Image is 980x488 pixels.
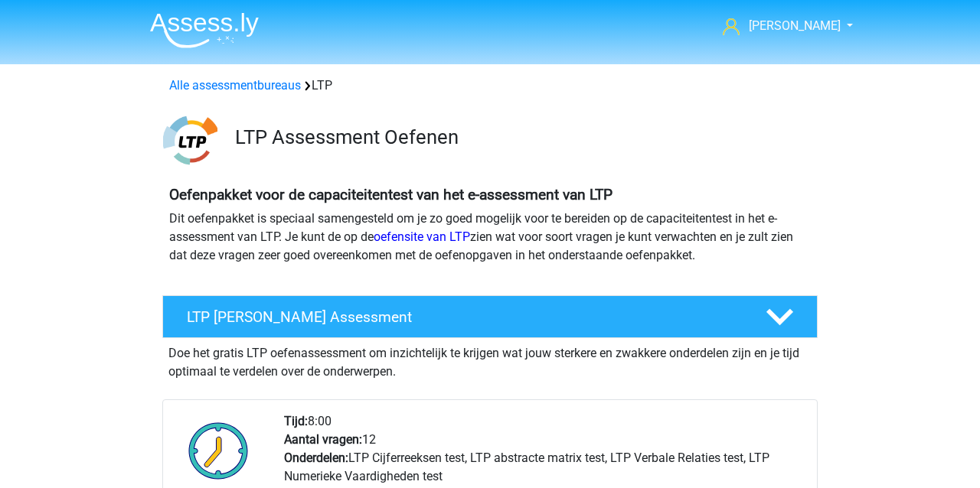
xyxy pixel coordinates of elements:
b: Aantal vragen: [284,432,362,447]
a: LTP [PERSON_NAME] Assessment [156,295,824,338]
a: oefensite van LTP [374,229,470,244]
a: [PERSON_NAME] [717,17,842,35]
a: Alle assessmentbureaus [169,78,301,93]
span: [PERSON_NAME] [749,18,841,33]
h3: LTP Assessment Oefenen [235,125,805,149]
b: Onderdelen: [284,451,348,465]
img: Assessly [150,12,259,48]
h4: LTP [PERSON_NAME] Assessment [187,308,741,326]
b: Tijd: [284,414,308,428]
div: Doe het gratis LTP oefenassessment om inzichtelijk te krijgen wat jouw sterkere en zwakkere onder... [162,338,818,381]
div: LTP [163,76,817,95]
p: Dit oefenpakket is speciaal samengesteld om je zo goed mogelijk voor te bereiden op de capaciteit... [169,210,811,265]
b: Oefenpakket voor de capaciteitentest van het e-assessment van LTP [169,186,612,203]
img: ltp.png [163,113,217,168]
